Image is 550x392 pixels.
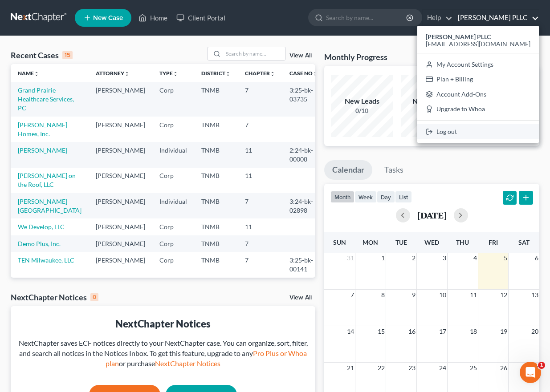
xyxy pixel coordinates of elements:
[152,252,194,277] td: Corp
[377,191,395,203] button: day
[424,238,439,246] span: Wed
[417,72,539,87] a: Plan + Billing
[155,359,220,368] a: NextChapter Notices
[124,71,130,77] i: unfold_more
[282,252,325,277] td: 3:25-bk-00141
[289,295,312,301] a: View All
[245,70,275,77] a: Chapterunfold_more
[417,124,539,139] a: Log out
[62,51,73,59] div: 15
[380,253,386,263] span: 1
[326,9,407,26] input: Search by name...
[194,82,238,116] td: TNMB
[438,290,447,300] span: 10
[238,142,282,167] td: 11
[18,121,67,137] a: [PERSON_NAME] Homes, Inc.
[518,238,530,246] span: Sat
[282,82,325,116] td: 3:25-bk-03735
[407,326,416,337] span: 16
[530,290,539,300] span: 13
[401,96,463,106] div: New Clients
[520,362,541,383] iframe: Intercom live chat
[423,10,452,26] a: Help
[438,326,447,337] span: 17
[152,168,194,193] td: Corp
[18,317,308,331] div: NextChapter Notices
[238,252,282,277] td: 7
[453,10,539,26] a: [PERSON_NAME] PLLC
[89,82,152,116] td: [PERSON_NAME]
[18,240,61,247] a: Demo Plus, Inc.
[324,160,372,180] a: Calendar
[18,86,74,112] a: Grand Prairie Healthcare Services, PC
[289,70,318,77] a: Case Nounfold_more
[93,15,123,21] span: New Case
[89,117,152,142] td: [PERSON_NAME]
[159,70,178,77] a: Typeunfold_more
[225,71,231,77] i: unfold_more
[238,278,282,303] td: 11
[90,293,98,301] div: 0
[89,278,152,303] td: [PERSON_NAME]
[499,290,508,300] span: 12
[201,70,231,77] a: Districtunfold_more
[11,292,98,303] div: NextChapter Notices
[331,96,393,106] div: New Leads
[223,47,285,60] input: Search by name...
[11,50,73,61] div: Recent Cases
[238,82,282,116] td: 7
[152,278,194,303] td: Corp
[152,193,194,218] td: Individual
[363,238,378,246] span: Mon
[18,223,65,230] a: We Develop, LLC
[331,106,393,115] div: 0/10
[346,363,355,373] span: 21
[489,238,498,246] span: Fri
[346,253,355,263] span: 31
[152,117,194,142] td: Corp
[194,117,238,142] td: TNMB
[499,326,508,337] span: 19
[354,191,377,203] button: week
[152,142,194,167] td: Individual
[473,253,478,263] span: 4
[89,193,152,218] td: [PERSON_NAME]
[238,193,282,218] td: 7
[18,146,67,154] a: [PERSON_NAME]
[194,235,238,252] td: TNMB
[411,253,416,263] span: 2
[18,198,81,214] a: [PERSON_NAME][GEOGRAPHIC_DATA]
[96,70,130,77] a: Attorneyunfold_more
[530,326,539,337] span: 20
[194,193,238,218] td: TNMB
[401,106,463,115] div: 1/10
[395,191,412,203] button: list
[194,218,238,235] td: TNMB
[152,82,194,116] td: Corp
[282,142,325,167] td: 2:24-bk-00008
[503,253,508,263] span: 5
[499,363,508,373] span: 26
[282,193,325,218] td: 3:24-bk-02898
[426,33,491,40] strong: [PERSON_NAME] PLLC
[350,290,355,300] span: 7
[238,235,282,252] td: 7
[194,142,238,167] td: TNMB
[538,362,545,369] span: 1
[469,326,478,337] span: 18
[330,191,354,203] button: month
[324,52,387,62] h3: Monthly Progress
[426,40,530,48] span: [EMAIL_ADDRESS][DOMAIN_NAME]
[313,71,318,77] i: unfold_more
[289,53,312,59] a: View All
[407,363,416,373] span: 23
[89,252,152,277] td: [PERSON_NAME]
[456,238,469,246] span: Thu
[106,349,307,368] a: Pro Plus or Whoa plan
[270,71,275,77] i: unfold_more
[417,26,539,143] div: [PERSON_NAME] PLLC
[333,238,346,246] span: Sun
[18,172,76,188] a: [PERSON_NAME] on the Roof, LLC
[18,70,39,77] a: Nameunfold_more
[534,253,539,263] span: 6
